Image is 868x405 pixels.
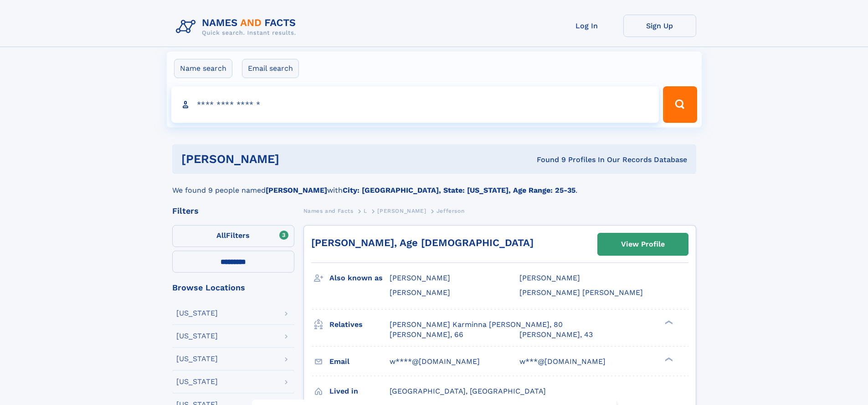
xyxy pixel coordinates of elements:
label: Name search [174,59,232,78]
a: [PERSON_NAME], Age [DEMOGRAPHIC_DATA] [311,237,534,248]
div: [US_STATE] [176,355,218,363]
span: [GEOGRAPHIC_DATA], [GEOGRAPHIC_DATA] [390,387,546,395]
h3: Email [329,354,390,369]
a: [PERSON_NAME] [377,205,426,216]
a: View Profile [598,233,688,255]
div: View Profile [621,234,665,255]
a: [PERSON_NAME] Karminna [PERSON_NAME], 80 [390,320,563,330]
img: Logo Names and Facts [172,15,303,39]
span: [PERSON_NAME] [390,274,450,282]
div: [US_STATE] [176,378,218,385]
input: search input [171,86,659,123]
span: [PERSON_NAME] [519,274,580,282]
label: Email search [242,59,299,78]
h3: Also known as [329,270,390,286]
div: Browse Locations [172,284,294,292]
div: [US_STATE] [176,332,218,340]
div: ❯ [663,319,673,325]
button: Search Button [663,86,697,123]
span: [PERSON_NAME] [390,288,450,297]
div: Filters [172,207,294,215]
a: L [364,205,367,216]
h3: Relatives [329,317,390,332]
b: [PERSON_NAME] [266,186,327,195]
span: Jefferson [437,208,464,214]
div: Found 9 Profiles In Our Records Database [408,155,687,165]
b: City: [GEOGRAPHIC_DATA], State: [US_STATE], Age Range: 25-35 [343,186,575,195]
div: [US_STATE] [176,310,218,317]
a: Sign Up [623,15,696,37]
label: Filters [172,225,294,247]
a: [PERSON_NAME], 66 [390,330,463,340]
span: [PERSON_NAME] [PERSON_NAME] [519,288,643,297]
span: [PERSON_NAME] [377,208,426,214]
a: Log In [550,15,623,37]
h1: [PERSON_NAME] [181,153,408,165]
a: [PERSON_NAME], 43 [519,330,593,340]
h3: Lived in [329,384,390,399]
span: w***@[DOMAIN_NAME] [519,357,606,366]
div: We found 9 people named with . [172,174,696,196]
a: Names and Facts [303,205,354,216]
span: L [364,208,367,214]
span: All [216,231,226,240]
div: ❯ [663,356,673,362]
